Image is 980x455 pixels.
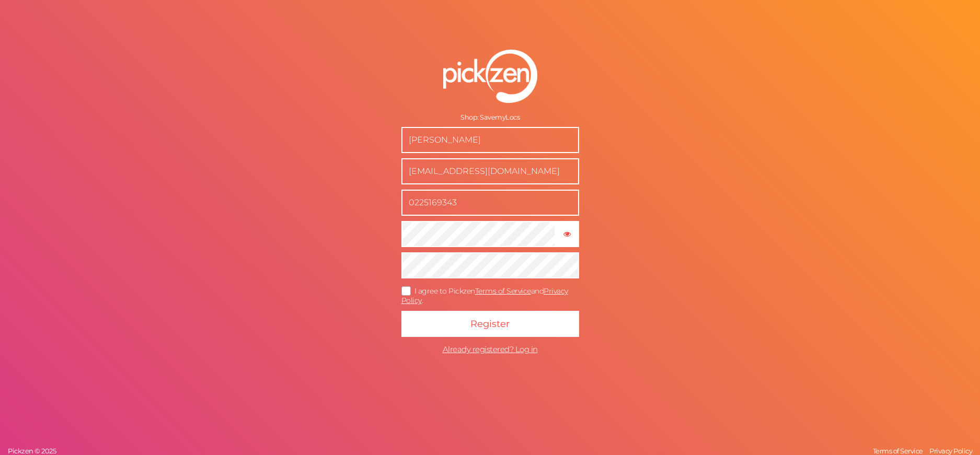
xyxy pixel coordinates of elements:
img: pz-logo-white.png [443,50,537,103]
div: Shop: SavemyLocs [401,113,579,122]
span: I agree to Pickzen and . [401,286,568,306]
button: Register [401,311,579,337]
input: Name [401,127,579,153]
a: Pickzen © 2025 [5,447,59,455]
span: Terms of Service [873,447,923,455]
a: Terms of Service [870,447,926,455]
a: Privacy Policy [927,447,975,455]
a: Terms of Service [475,286,531,296]
span: Already registered? Log in [443,344,538,354]
input: Phone [401,190,579,216]
input: Business e-mail [401,158,579,184]
span: Register [470,318,510,330]
span: Privacy Policy [929,447,972,455]
a: Privacy Policy [401,286,568,306]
